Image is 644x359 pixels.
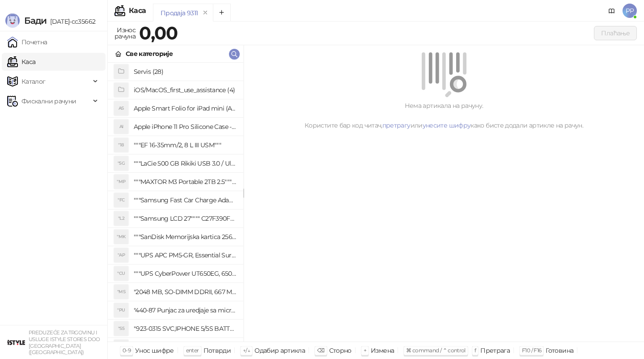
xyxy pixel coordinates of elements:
span: f [475,347,476,354]
span: Бади [24,15,47,26]
div: Нема артикала на рачуну. Користите бар код читач, или како бисте додали артикле на рачун. [254,101,633,130]
h4: "440-87 Punjac za uredjaje sa micro USB portom 4/1, Stand." [134,303,236,317]
div: "CU [114,266,128,281]
span: ↑/↓ [243,347,250,354]
span: 0-9 [123,347,131,354]
div: Продаја 9311 [161,8,198,18]
div: grid [108,63,243,342]
small: PREDUZEĆE ZA TRGOVINU I USLUGE ISTYLE STORES DOO [GEOGRAPHIC_DATA] ([GEOGRAPHIC_DATA]) [29,329,100,355]
h4: Servis (28) [134,64,236,79]
div: AI [114,120,128,134]
span: enter [186,347,199,354]
img: Logo [5,13,20,28]
div: Потврди [203,345,231,356]
span: + [364,347,366,354]
a: унесите шифру [423,121,471,129]
div: "MK [114,230,128,244]
button: Add tab [213,4,231,21]
button: Плаћање [594,26,637,40]
span: ⌫ [317,347,324,354]
h4: """MAXTOR M3 Portable 2TB 2.5"""" crni eksterni hard disk HX-M201TCB/GM""" [134,175,236,189]
a: Каса [7,53,35,71]
div: Каса [129,7,146,14]
div: "SD [114,340,128,354]
span: Фискални рачуни [21,92,76,110]
h4: iOS/MacOS_first_use_assistance (4) [134,83,236,97]
button: remove [199,9,211,17]
div: Готовина [546,345,573,356]
h4: """UPS CyberPower UT650EG, 650VA/360W , line-int., s_uko, desktop""" [134,266,236,281]
div: "MP [114,175,128,189]
h4: Apple iPhone 11 Pro Silicone Case - Black [134,120,236,134]
img: 64x64-companyLogo-77b92cf4-9946-4f36-9751-bf7bb5fd2c7d.png [7,333,25,351]
div: Износ рачуна [113,24,137,42]
div: "5G [114,156,128,171]
div: "18 [114,138,128,152]
h4: """Samsung Fast Car Charge Adapter, brzi auto punja_, boja crna""" [134,193,236,207]
h4: """Samsung LCD 27"""" C27F390FHUXEN""" [134,211,236,226]
span: PP [623,4,637,18]
a: претрагу [382,121,411,129]
span: Каталог [21,73,46,90]
span: ⌘ command / ⌃ control [406,347,466,354]
div: "MS [114,285,128,299]
div: Све категорије [126,49,173,59]
div: Одабир артикла [254,345,305,356]
strong: 0,00 [139,22,178,44]
div: "FC [114,193,128,207]
div: "AP [114,248,128,262]
h4: """UPS APC PM5-GR, Essential Surge Arrest,5 utic_nica""" [134,248,236,262]
div: AS [114,101,128,115]
h4: """LaCie 500 GB Rikiki USB 3.0 / Ultra Compact & Resistant aluminum / USB 3.0 / 2.5""""""" [134,156,236,171]
span: [DATE]-cc35662 [47,17,95,26]
div: Претрага [480,345,510,356]
div: "L2 [114,211,128,226]
div: "PU [114,303,128,317]
h4: """SanDisk Memorijska kartica 256GB microSDXC sa SD adapterom SDSQXA1-256G-GN6MA - Extreme PLUS, ... [134,230,236,244]
h4: "923-0448 SVC,IPHONE,TOURQUE DRIVER KIT .65KGF- CM Šrafciger " [134,340,236,354]
div: Сторно [329,345,352,356]
span: F10 / F16 [522,347,541,354]
h4: """EF 16-35mm/2, 8 L III USM""" [134,138,236,152]
a: Документација [605,4,619,18]
a: Почетна [7,33,47,51]
div: Измена [371,345,394,356]
h4: "923-0315 SVC,IPHONE 5/5S BATTERY REMOVAL TRAY Držač za iPhone sa kojim se otvara display [134,321,236,336]
h4: Apple Smart Folio for iPad mini (A17 Pro) - Sage [134,101,236,115]
div: Унос шифре [135,345,174,356]
h4: "2048 MB, SO-DIMM DDRII, 667 MHz, Napajanje 1,8 0,1 V, Latencija CL5" [134,285,236,299]
div: "S5 [114,321,128,336]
